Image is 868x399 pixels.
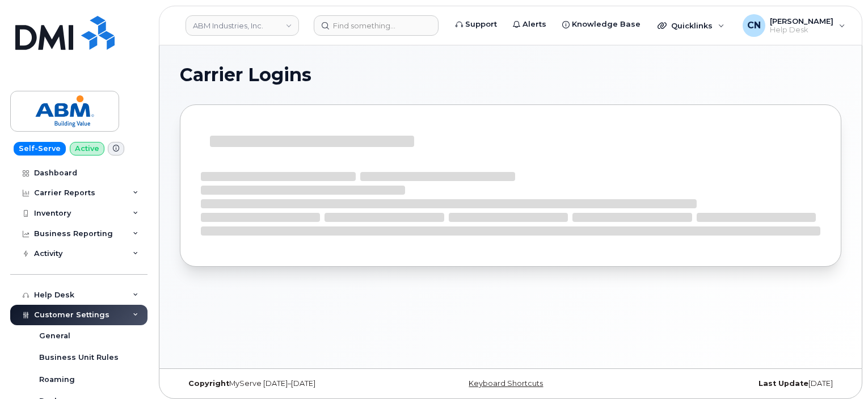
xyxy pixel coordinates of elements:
span: Carrier Logins [180,66,311,83]
a: Keyboard Shortcuts [469,379,543,388]
strong: Last Update [759,379,808,388]
div: MyServe [DATE]–[DATE] [180,379,401,388]
div: [DATE] [621,379,841,388]
strong: Copyright [188,379,229,388]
